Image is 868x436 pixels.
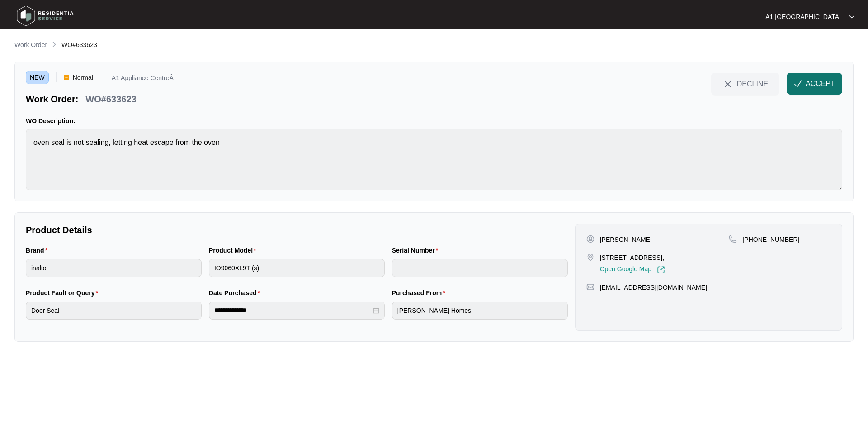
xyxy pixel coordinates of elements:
p: [STREET_ADDRESS], [600,253,665,262]
img: close-Icon [722,79,733,90]
span: DECLINE [737,79,768,89]
input: Serial Number [392,259,568,277]
button: check-IconACCEPT [787,73,842,95]
label: Date Purchased [209,288,264,297]
p: [PERSON_NAME] [600,235,652,244]
span: ACCEPT [806,78,835,89]
p: [PHONE_NUMBER] [742,235,799,244]
input: Brand [26,259,202,277]
a: Open Google Map [600,266,665,274]
textarea: oven seal is not sealing, letting heat escape from the oven [26,129,842,190]
span: WO#633623 [61,41,97,48]
p: Product Details [26,224,568,236]
label: Product Model [209,246,260,255]
img: user-pin [586,235,594,243]
p: Work Order [14,40,47,49]
img: map-pin [586,253,594,261]
input: Product Fault or Query [26,302,202,320]
label: Serial Number [392,246,442,255]
p: WO Description: [26,116,842,125]
span: Normal [69,71,97,84]
p: A1 [GEOGRAPHIC_DATA] [765,12,841,21]
img: residentia service logo [14,2,77,29]
img: check-Icon [794,80,802,88]
input: Date Purchased [214,306,371,315]
input: Product Model [209,259,385,277]
p: WO#633623 [85,93,136,105]
input: Purchased From [392,302,568,320]
img: Link-External [657,266,665,274]
img: chevron-right [51,41,58,48]
p: A1 Appliance CentreÂ [112,75,174,84]
label: Product Fault or Query [26,288,102,297]
img: map-pin [729,235,737,243]
img: map-pin [586,283,594,291]
label: Brand [26,246,51,255]
span: NEW [26,71,49,84]
label: Purchased From [392,288,449,297]
img: dropdown arrow [849,14,854,19]
p: Work Order: [26,93,78,105]
img: Vercel Logo [64,75,69,80]
a: Work Order [13,40,49,50]
button: close-IconDECLINE [711,73,779,95]
p: [EMAIL_ADDRESS][DOMAIN_NAME] [600,283,707,292]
